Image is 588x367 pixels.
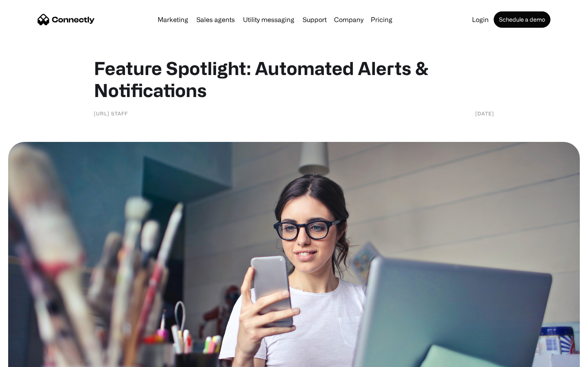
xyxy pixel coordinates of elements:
h1: Feature Spotlight: Automated Alerts & Notifications [94,57,494,101]
aside: Language selected: English [8,353,49,364]
a: Pricing [367,16,396,23]
ul: Language list [16,353,49,364]
a: Schedule a demo [494,11,550,28]
a: Support [299,16,330,23]
a: Sales agents [193,16,238,23]
div: [URL] staff [94,109,128,117]
a: Login [469,16,492,23]
div: [DATE] [475,109,494,117]
div: Company [334,14,363,25]
a: Marketing [154,16,192,23]
a: Utility messaging [240,16,298,23]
